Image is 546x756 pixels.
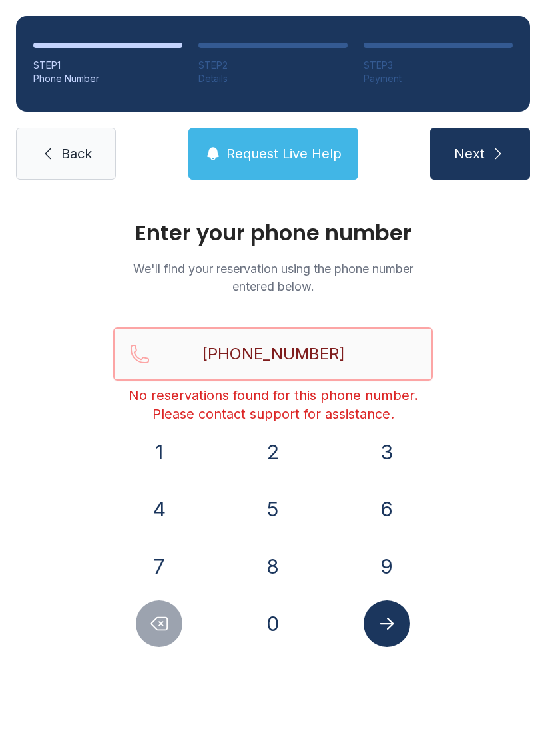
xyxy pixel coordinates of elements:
div: Payment [364,72,513,85]
button: 7 [136,543,182,590]
button: 3 [364,429,410,475]
span: Back [61,144,92,163]
input: Reservation phone number [113,327,433,381]
button: Delete number [136,600,182,647]
button: 1 [136,429,182,475]
button: 4 [136,486,182,532]
span: Request Live Help [226,144,342,163]
h1: Enter your phone number [113,222,433,244]
button: 5 [250,486,296,532]
div: Phone Number [33,72,182,85]
div: STEP 3 [364,59,513,72]
button: 0 [250,600,296,647]
button: 9 [364,543,410,590]
button: 8 [250,543,296,590]
button: 2 [250,429,296,475]
div: STEP 2 [198,59,348,72]
p: We'll find your reservation using the phone number entered below. [113,260,433,295]
div: Details [198,72,348,85]
span: Next [454,144,485,163]
div: STEP 1 [33,59,182,72]
button: Submit lookup form [364,600,410,647]
button: 6 [364,486,410,532]
div: No reservations found for this phone number. Please contact support for assistance. [113,386,433,423]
